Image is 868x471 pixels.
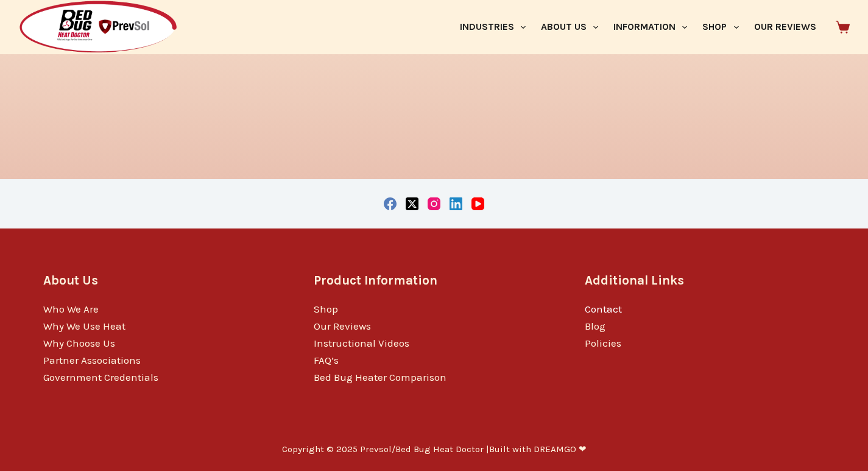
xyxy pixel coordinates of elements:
a: Why Choose Us [43,337,115,349]
a: Policies [585,337,621,349]
a: Contact [585,303,622,315]
a: Our Reviews [314,320,371,332]
a: Blog [585,320,605,332]
a: Instructional Videos [314,337,409,349]
a: X (Twitter) [406,197,418,210]
a: Bed Bug Heater Comparison [314,371,446,383]
a: LinkedIn [450,197,462,210]
h3: Product Information [314,271,554,290]
h3: About Us [43,271,283,290]
a: Built with DREAMGO ❤ [489,444,587,455]
a: Government Credentials [43,371,158,383]
h3: Additional Links [585,271,825,290]
a: Instagram [428,197,440,210]
a: Who We Are [43,303,99,315]
a: YouTube [471,197,484,210]
p: Copyright © 2025 Prevsol/Bed Bug Heat Doctor | [282,444,587,456]
a: Why We Use Heat [43,320,125,332]
a: FAQ’s [314,354,339,366]
a: Shop [314,303,338,315]
a: Facebook [384,197,397,210]
a: Partner Associations [43,354,141,366]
